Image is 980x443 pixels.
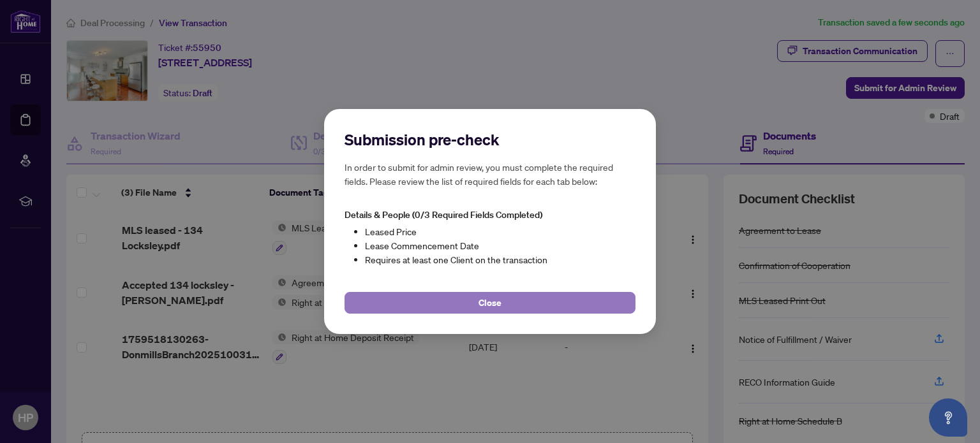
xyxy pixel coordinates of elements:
[365,252,635,266] li: Requires at least one Client on the transaction
[365,238,635,252] li: Lease Commencement Date
[365,224,635,238] li: Leased Price
[345,160,635,188] h5: In order to submit for admin review, you must complete the required fields. Please review the lis...
[345,292,635,314] button: Close
[479,293,501,313] span: Close
[345,209,542,221] span: Details & People (0/3 Required Fields Completed)
[345,129,635,150] h2: Submission pre-check
[929,398,967,437] button: Open asap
